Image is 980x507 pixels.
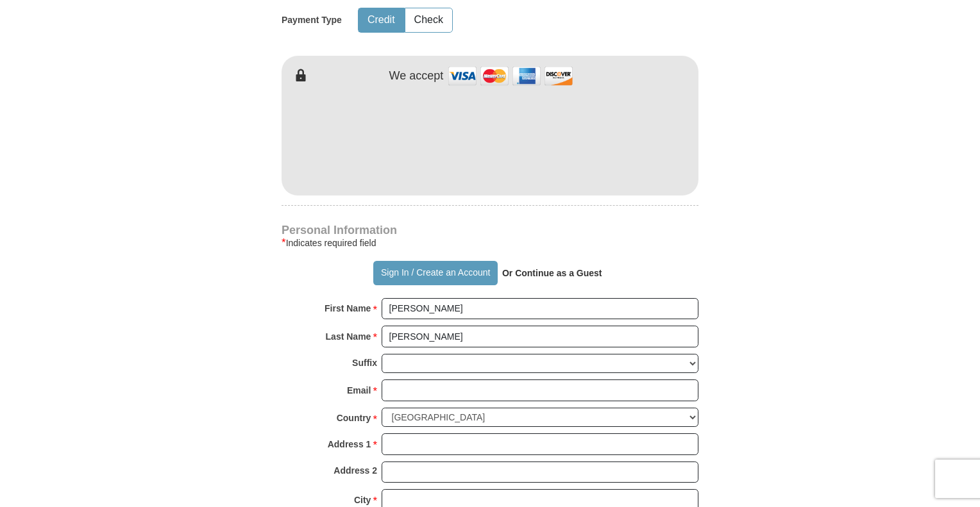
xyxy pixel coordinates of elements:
[359,8,404,32] button: Credit
[389,69,444,83] h4: We accept
[373,261,497,285] button: Sign In / Create an Account
[326,328,371,345] strong: Last Name
[282,225,698,235] h4: Personal Information
[352,354,377,372] strong: Suffix
[282,235,698,251] div: Indicates required field
[337,409,371,427] strong: Country
[502,268,602,278] strong: Or Continue as a Guest
[328,435,371,453] strong: Address 1
[334,461,377,479] strong: Address 2
[446,62,575,90] img: credit cards accepted
[405,8,452,32] button: Check
[347,381,371,399] strong: Email
[325,299,371,317] strong: First Name
[282,15,342,26] h5: Payment Type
